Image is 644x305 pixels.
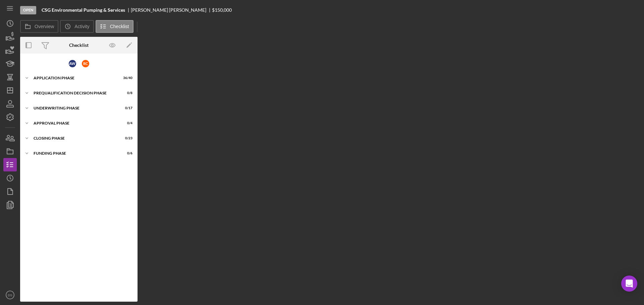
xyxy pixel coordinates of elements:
[120,91,132,95] div: 0 / 8
[621,276,637,292] div: Open Intercom Messenger
[34,76,116,80] div: Application Phase
[34,106,116,110] div: Underwriting Phase
[82,60,89,67] div: R C
[120,106,132,110] div: 0 / 17
[34,91,116,95] div: Prequalification Decision Phase
[131,7,212,13] div: [PERSON_NAME] [PERSON_NAME]
[74,24,89,29] label: Activity
[34,151,116,155] div: Funding Phase
[35,24,54,29] label: Overview
[20,6,36,14] div: Open
[34,136,116,140] div: Closing Phase
[8,293,12,297] text: DS
[120,121,132,125] div: 0 / 4
[34,121,116,125] div: Approval Phase
[212,7,232,13] span: $150,000
[60,20,94,33] button: Activity
[69,60,76,67] div: A W
[3,288,17,302] button: DS
[120,136,132,140] div: 0 / 23
[120,151,132,155] div: 0 / 6
[110,24,129,29] label: Checklist
[120,76,132,80] div: 36 / 40
[20,20,58,33] button: Overview
[42,7,125,13] b: CSG Environmental Pumping & Services
[96,20,133,33] button: Checklist
[69,43,89,48] div: Checklist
